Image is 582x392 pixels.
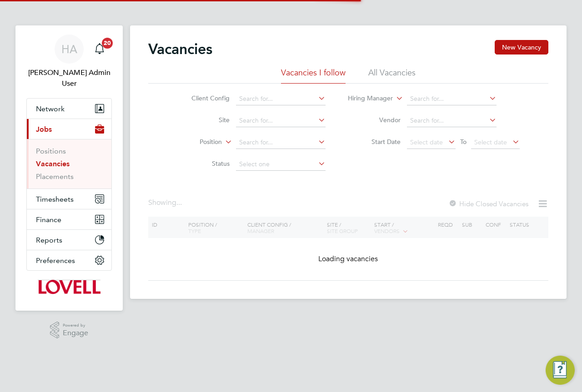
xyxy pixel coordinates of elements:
input: Search for... [236,93,326,105]
span: Powered by [63,322,88,329]
button: New Vacancy [495,40,548,55]
input: Select one [236,158,326,171]
a: Go to home page [26,280,112,294]
li: Vacancies I follow [281,67,346,84]
button: Network [27,99,111,119]
span: HA [61,43,77,55]
span: Preferences [36,256,75,265]
label: Hide Closed Vacancies [448,199,528,208]
label: Site [177,116,230,124]
label: Start Date [348,138,401,146]
li: All Vacancies [368,67,416,84]
span: Jobs [36,125,52,134]
label: Position [170,138,222,147]
label: Status [177,159,230,168]
span: Engage [63,329,88,337]
label: Hiring Manager [341,94,393,103]
span: 20 [102,38,113,49]
img: lovell-logo-retina.png [38,280,100,294]
span: Reports [36,236,62,244]
button: Jobs [27,119,111,139]
input: Search for... [407,114,497,127]
a: Powered byEngage [50,322,89,339]
span: Timesheets [36,195,74,203]
input: Search for... [407,93,497,105]
nav: Main navigation [15,25,123,311]
a: Positions [36,147,66,155]
input: Search for... [236,136,326,149]
button: Finance [27,209,111,229]
button: Reports [27,230,111,250]
span: Select date [474,138,507,146]
button: Timesheets [27,189,111,209]
button: Preferences [27,250,111,270]
a: Vacancies [36,159,70,168]
button: Engage Resource Center [546,356,575,385]
input: Search for... [236,114,326,127]
span: ... [176,198,182,207]
a: 20 [90,35,109,64]
label: Client Config [177,94,230,102]
h2: Vacancies [148,40,212,58]
div: Showing [148,198,184,208]
div: Jobs [27,139,111,189]
span: Select date [410,138,443,146]
span: Finance [36,215,61,224]
label: Vendor [348,116,401,124]
a: Placements [36,172,74,181]
span: To [457,136,469,148]
span: Hays Admin User [26,67,112,89]
span: Network [36,104,65,113]
a: HA[PERSON_NAME] Admin User [26,35,112,89]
